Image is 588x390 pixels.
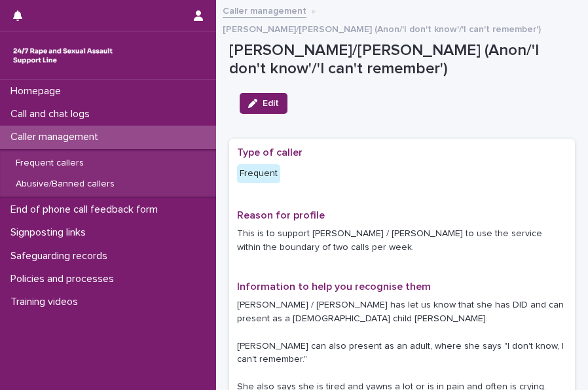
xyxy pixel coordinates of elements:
[5,131,109,143] p: Caller management
[237,281,431,292] span: Information to help you recognise them
[237,227,567,255] p: This is to support [PERSON_NAME] / [PERSON_NAME] to use the service within the boundary of two ca...
[5,296,88,308] p: Training videos
[5,226,96,239] p: Signposting links
[223,3,306,18] a: Caller management
[5,250,118,262] p: Safeguarding records
[5,179,125,190] p: Abusive/Banned callers
[237,147,303,158] span: Type of caller
[263,99,279,108] span: Edit
[237,164,280,183] div: Frequent
[10,43,115,69] img: rhQMoQhaT3yELyF149Cw
[237,210,325,221] span: Reason for profile
[5,204,168,216] p: End of phone call feedback form
[5,158,94,169] p: Frequent callers
[229,41,575,79] p: [PERSON_NAME]/[PERSON_NAME] (Anon/'I don't know'/'I can't remember')
[5,108,100,120] p: Call and chat logs
[5,85,71,97] p: Homepage
[240,93,287,114] button: Edit
[223,21,541,35] p: [PERSON_NAME]/[PERSON_NAME] (Anon/'I don't know'/'I can't remember')
[5,273,124,285] p: Policies and processes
